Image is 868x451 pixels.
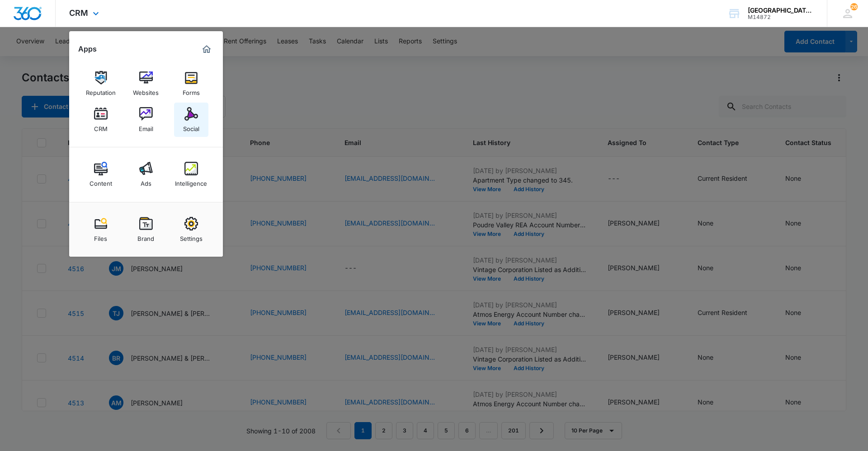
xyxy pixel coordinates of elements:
[129,103,163,137] a: Email
[183,85,200,96] div: Forms
[94,230,107,242] div: Files
[174,212,208,247] a: Settings
[84,66,118,101] a: Reputation
[69,8,88,18] span: CRM
[174,103,208,137] a: Social
[78,45,97,53] h2: Apps
[133,85,159,96] div: Websites
[199,42,214,56] a: Marketing 360® Dashboard
[180,230,203,242] div: Settings
[850,3,858,10] span: 26
[86,85,116,96] div: Reputation
[174,66,208,101] a: Forms
[129,212,163,247] a: Brand
[137,230,154,242] div: Brand
[84,212,118,247] a: Files
[84,157,118,192] a: Content
[90,175,112,187] div: Content
[174,157,208,192] a: Intelligence
[141,175,151,187] div: Ads
[84,103,118,137] a: CRM
[129,66,163,101] a: Websites
[183,121,199,132] div: Social
[94,121,108,132] div: CRM
[748,7,814,14] div: account name
[748,14,814,20] div: account id
[850,3,858,10] div: notifications count
[175,175,207,187] div: Intelligence
[139,121,153,132] div: Email
[129,157,163,192] a: Ads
